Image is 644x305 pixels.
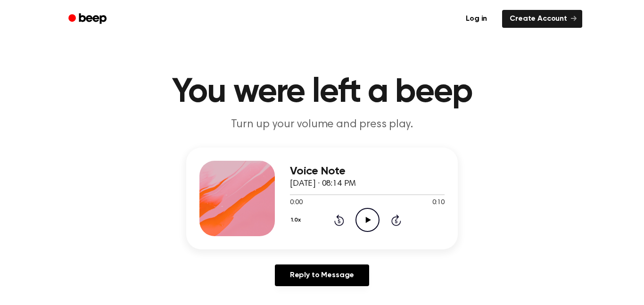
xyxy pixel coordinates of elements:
[141,117,503,132] p: Turn up your volume and press play.
[290,212,304,228] button: 1.0x
[81,75,563,109] h1: You were left a beep
[290,198,302,208] span: 0:00
[432,198,445,208] span: 0:10
[456,8,496,30] a: Log in
[290,180,356,188] span: [DATE] · 08:14 PM
[62,10,115,28] a: Beep
[290,165,445,178] h3: Voice Note
[275,264,369,286] a: Reply to Message
[502,10,582,28] a: Create Account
